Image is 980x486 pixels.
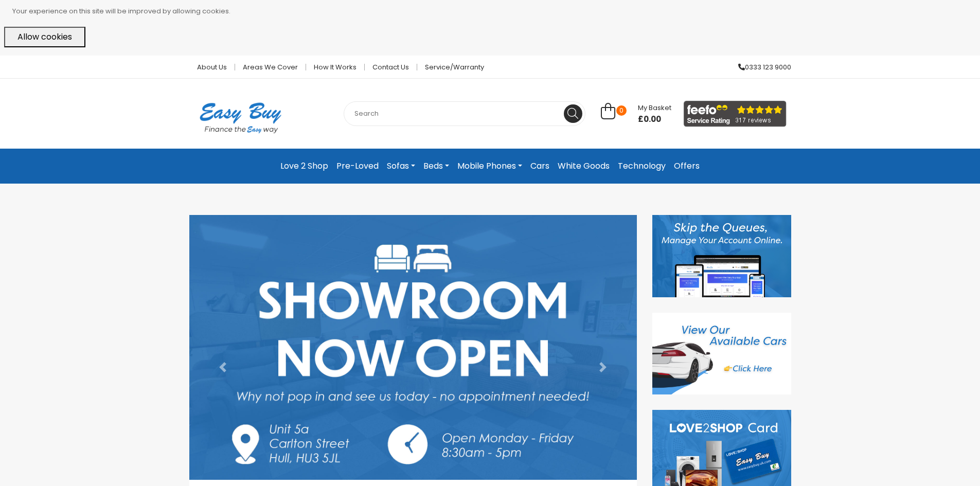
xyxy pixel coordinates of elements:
[652,313,791,395] img: Cars
[730,64,791,70] a: 0333 123 9000
[189,89,292,147] img: Easy Buy
[417,64,484,70] a: Service/Warranty
[189,215,637,480] img: Showroom Now Open!
[4,27,85,47] button: Allow cookies
[419,157,453,175] a: Beds
[276,157,332,175] a: Love 2 Shop
[601,109,671,120] a: 0 My Basket £0.00
[554,157,614,175] a: White Goods
[638,114,671,124] span: £0.00
[614,157,670,175] a: Technology
[684,101,787,127] img: feefo_logo
[670,157,704,175] a: Offers
[453,157,526,175] a: Mobile Phones
[12,4,976,19] p: Your experience on this site will be improved by allowing cookies.
[616,105,627,116] span: 0
[365,64,417,70] a: Contact Us
[638,103,671,113] span: My Basket
[306,64,365,70] a: How it works
[189,64,235,70] a: About Us
[235,64,306,70] a: Areas we cover
[344,101,585,126] input: Search
[383,157,419,175] a: Sofas
[652,215,791,297] img: Discover our App
[332,157,383,175] a: Pre-Loved
[526,157,554,175] a: Cars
